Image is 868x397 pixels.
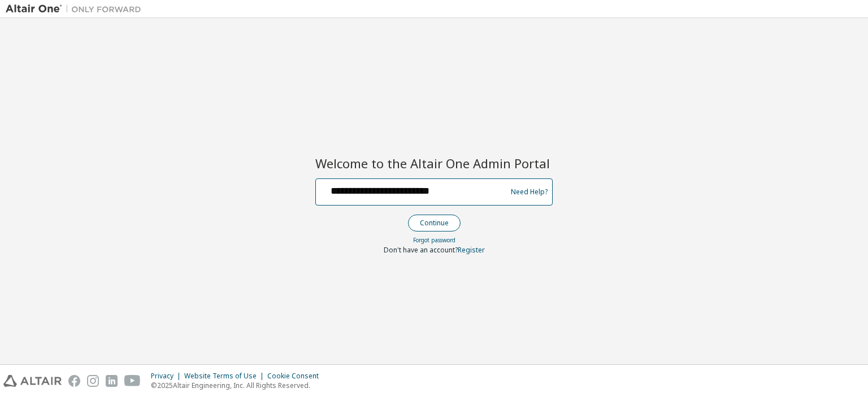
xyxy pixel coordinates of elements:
img: linkedin.svg [106,375,118,387]
img: instagram.svg [87,375,99,387]
button: Continue [408,215,461,232]
img: youtube.svg [124,375,141,387]
img: altair_logo.svg [3,375,62,387]
h2: Welcome to the Altair One Admin Portal [315,155,553,171]
img: Altair One [6,3,147,15]
a: Forgot password [413,236,455,244]
p: © 2025 Altair Engineering, Inc. All Rights Reserved. [151,381,325,390]
div: Cookie Consent [267,372,325,381]
div: Website Terms of Use [184,372,267,381]
a: Register [458,245,485,255]
img: facebook.svg [68,375,80,387]
div: Privacy [151,372,184,381]
span: Don't have an account? [384,245,458,255]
